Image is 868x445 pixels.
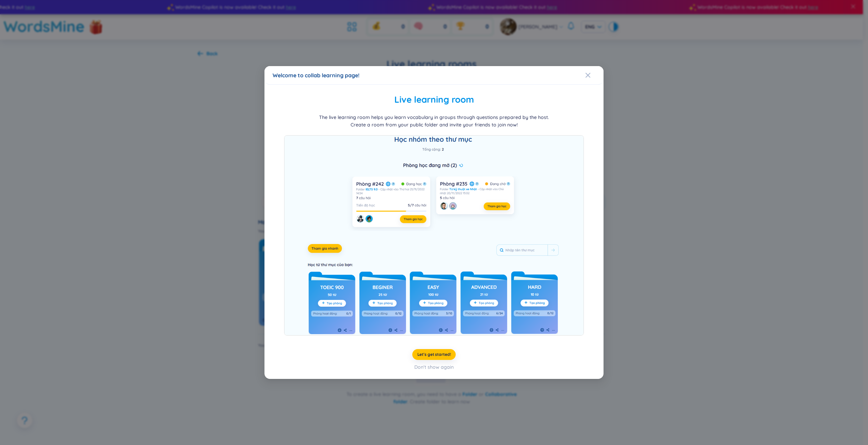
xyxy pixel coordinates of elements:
div: Don't show again [414,363,454,371]
button: Close [585,66,604,84]
h2: Live learning room [273,93,595,107]
div: Welcome to collab learning page! [273,72,595,79]
div: The live learning room helps you learn vocabulary in groups through questions prepared by the hos... [319,114,549,128]
button: Let's get started! [412,349,456,360]
span: Let's get started! [417,352,451,357]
